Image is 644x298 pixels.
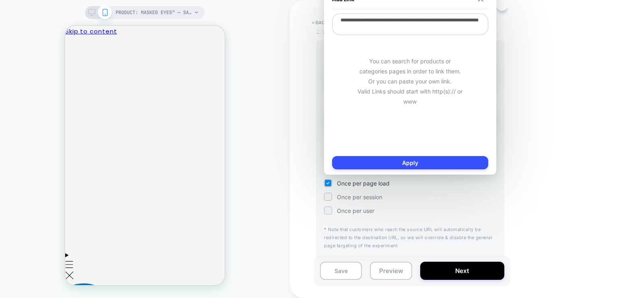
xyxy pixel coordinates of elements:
[116,6,192,19] span: PRODUCT: Masked Eyes™ — SafeView Surveillance Clock [eye]
[337,180,390,187] span: Once per page load
[308,16,367,29] button: < back to dashboard
[332,36,488,127] div: You can search for products or categories pages in order to link them. Or you can paste your own ...
[320,262,362,280] button: Save
[370,262,412,280] button: Preview
[337,207,374,214] span: Once per user
[337,194,382,200] span: Once per session
[332,156,488,169] button: Apply
[497,7,524,13] span: Page Load
[420,262,504,280] button: Next
[324,226,496,250] p: * Note that customers who reach the source URL will automatically be redirected to the destinatio...
[316,28,419,35] span: 2. Which redirection do you want to setup?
